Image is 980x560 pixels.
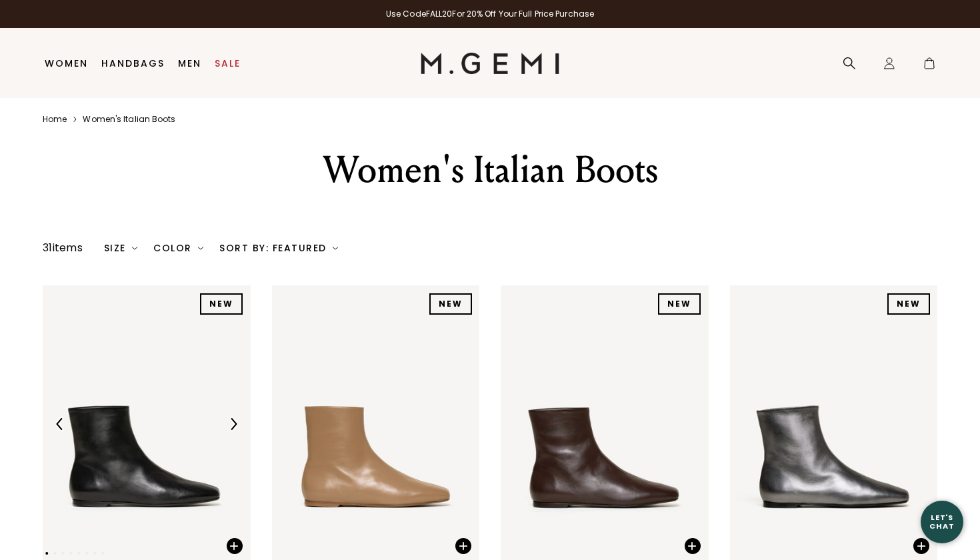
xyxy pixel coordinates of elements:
img: chevron-down.svg [198,245,203,251]
div: NEW [429,293,472,315]
div: Let's Chat [921,513,963,530]
div: Women's Italian Boots [259,146,721,194]
a: Men [178,58,201,69]
img: Previous Arrow [54,418,66,430]
img: M.Gemi [421,53,560,74]
strong: FALL20 [426,8,453,19]
img: chevron-down.svg [132,245,137,251]
div: NEW [887,293,930,315]
div: Size [104,243,138,253]
div: 31 items [43,240,83,256]
div: NEW [658,293,701,315]
div: NEW [200,293,243,315]
a: Sale [215,58,241,69]
div: Sort By: Featured [219,243,338,253]
img: chevron-down.svg [333,245,338,251]
a: Home [43,114,67,125]
a: Women's italian boots [83,114,175,125]
a: Women [45,58,88,69]
a: Handbags [101,58,165,69]
img: Next Arrow [227,418,239,430]
div: Color [153,243,203,253]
